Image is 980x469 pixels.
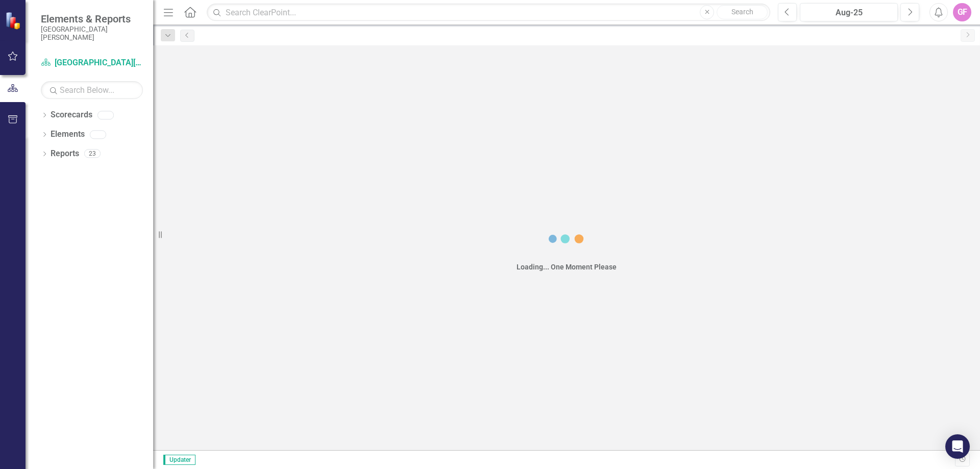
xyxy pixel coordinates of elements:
[51,148,79,160] a: Reports
[41,13,143,25] span: Elements & Reports
[800,3,898,21] button: Aug-25
[41,57,143,69] a: [GEOGRAPHIC_DATA][PERSON_NAME]
[5,11,23,29] img: ClearPoint Strategy
[41,81,143,99] input: Search Below...
[953,3,971,21] button: GF
[51,129,85,140] a: Elements
[517,262,617,272] div: Loading... One Moment Please
[163,455,195,465] span: Updater
[84,150,101,158] div: 23
[945,434,970,459] div: Open Intercom Messenger
[717,5,768,19] button: Search
[51,109,92,121] a: Scorecards
[41,25,143,42] small: [GEOGRAPHIC_DATA][PERSON_NAME]
[207,4,770,21] input: Search ClearPoint...
[731,8,753,16] span: Search
[803,7,894,19] div: Aug-25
